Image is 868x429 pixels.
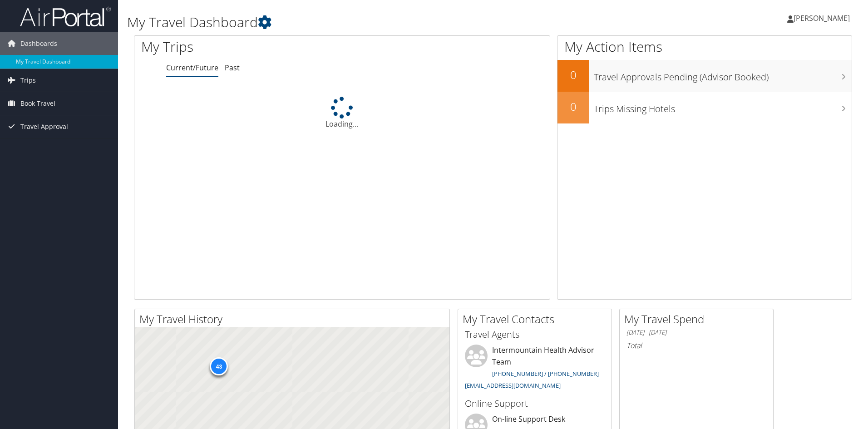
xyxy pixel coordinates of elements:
h3: Travel Approvals Pending (Advisor Booked) [594,66,852,84]
span: Trips [20,69,36,92]
a: 0Travel Approvals Pending (Advisor Booked) [557,60,852,92]
h1: My Action Items [557,37,852,56]
a: [PHONE_NUMBER] / [PHONE_NUMBER] [492,370,599,378]
h3: Trips Missing Hotels [594,98,852,115]
h6: [DATE] - [DATE] [626,328,766,337]
h3: Travel Agents [465,328,605,341]
h1: My Travel Dashboard [127,13,615,32]
li: Intermountain Health Advisor Team [460,345,609,393]
h2: 0 [557,67,589,83]
span: Dashboards [20,32,57,55]
h2: My Travel Contacts [463,311,612,327]
a: 0Trips Missing Hotels [557,92,852,123]
a: Past [225,63,240,73]
a: [PERSON_NAME] [787,5,859,32]
h2: 0 [557,99,589,114]
img: airportal-logo.png [20,6,111,27]
span: [PERSON_NAME] [794,13,850,23]
h2: My Travel Spend [624,311,773,327]
div: Loading... [134,97,550,129]
div: 43 [210,357,228,375]
a: [EMAIL_ADDRESS][DOMAIN_NAME] [465,381,561,390]
a: Current/Future [166,63,218,73]
span: Travel Approval [20,115,68,138]
h2: My Travel History [139,311,449,327]
span: Book Travel [20,92,55,115]
h1: My Trips [141,37,370,56]
h6: Total [626,340,766,350]
h3: Online Support [465,397,605,410]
